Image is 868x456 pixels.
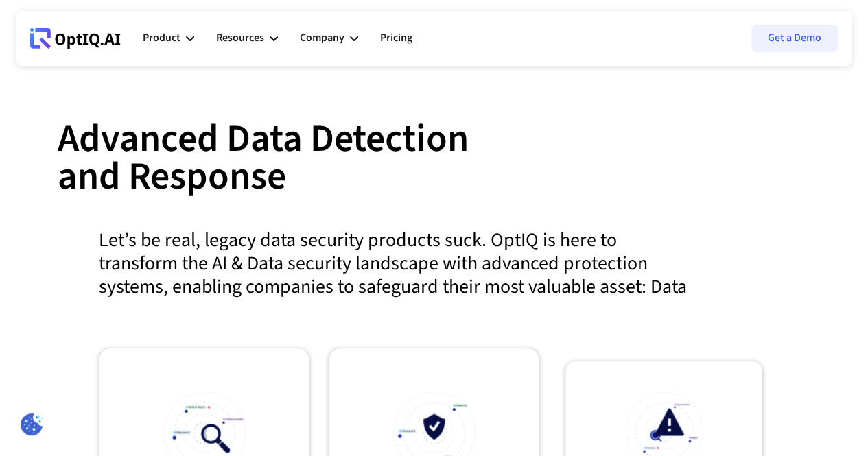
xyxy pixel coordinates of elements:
[300,29,344,47] div: Company
[751,25,838,52] a: Get a Demo
[143,18,194,59] div: Product
[300,18,358,59] div: Company
[58,228,689,315] div: Let’s be real, legacy data security products suck. OptIQ is here to transform the AI & Data secur...
[380,18,412,59] a: Pricing
[58,120,810,228] div: Advanced Data Detection and Response
[216,18,278,59] div: Resources
[30,18,121,59] a: Webflow Homepage
[143,29,180,47] div: Product
[216,29,264,47] div: Resources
